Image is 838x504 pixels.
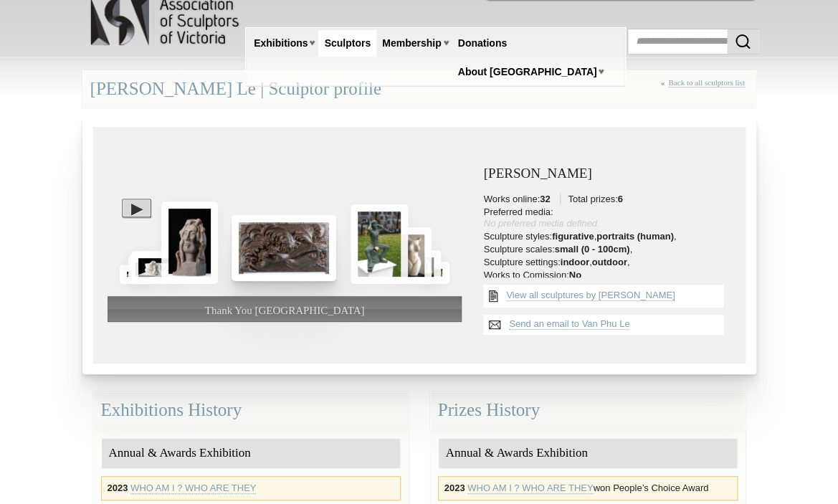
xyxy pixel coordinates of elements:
[131,251,181,284] img: My World
[467,482,593,494] a: WHO AM I ? WHO ARE THEY
[430,391,746,429] div: Prizes History
[540,194,550,204] strong: 32
[205,305,365,316] span: Thank You [GEOGRAPHIC_DATA]
[483,285,503,308] img: View all {sculptor_name} sculptures list
[393,227,432,284] img: Torso Vase
[483,231,730,242] li: Sculpture styles: , ,
[483,194,730,205] li: Works online: Total prizes:
[617,194,622,204] strong: 6
[560,257,589,267] strong: indoor
[668,78,744,87] a: Back to all sculptors list
[444,482,465,493] strong: 2023
[93,391,409,429] div: Exhibitions History
[232,215,336,281] img: Thank You Australia
[318,30,376,57] a: Sculptors
[734,33,751,50] img: Search
[483,315,506,335] img: Send an email to Van Phu Le
[161,201,218,284] img: Empathy
[438,476,738,500] div: won People’s Choice Award
[509,318,629,330] a: Send an email to Van Phu Le
[452,30,513,57] a: Donations
[483,244,730,255] li: Sculpture scales: ,
[452,59,603,85] a: About [GEOGRAPHIC_DATA]
[82,70,756,108] div: [PERSON_NAME] Le | Sculptor profile
[102,439,400,468] div: Annual & Awards Exhibition
[661,78,748,103] div: «
[568,270,581,280] strong: No
[439,439,737,468] div: Annual & Awards Exhibition
[483,166,730,181] h3: [PERSON_NAME]
[483,270,730,281] li: Works to Comission:
[592,257,627,267] strong: outdoor
[596,231,674,242] strong: portraits (human)
[483,257,730,268] li: Sculpture settings: , ,
[120,265,149,284] img: Nostalgia 2
[130,482,256,494] a: WHO AM I ? WHO ARE THEY
[506,290,675,301] a: View all sculptures by [PERSON_NAME]
[108,482,128,493] strong: 2023
[128,255,157,284] img: King’s chair
[376,30,447,57] a: Membership
[351,204,408,284] img: Vitality
[483,218,730,229] div: No preferred media defined.
[552,231,594,242] strong: figurative
[554,244,629,255] strong: small (0 - 100cm)
[483,206,730,229] li: Preferred media:
[248,30,313,57] a: Exhibitions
